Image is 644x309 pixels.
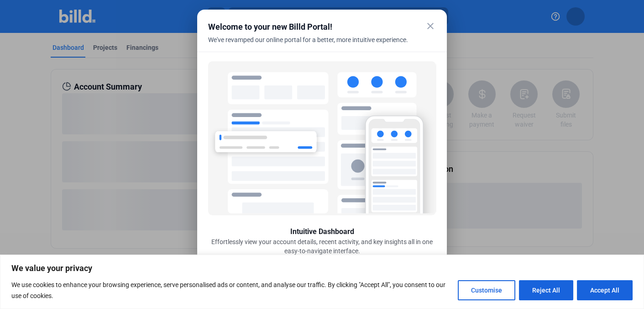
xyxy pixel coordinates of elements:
div: Welcome to your new Billd Portal! [208,21,413,33]
p: We value your privacy [11,263,633,274]
div: Intuitive Dashboard [290,226,354,237]
button: Customise [458,280,515,300]
button: Accept All [577,280,633,300]
button: Reject All [519,280,573,300]
mat-icon: close [425,21,436,32]
div: We've revamped our online portal for a better, more intuitive experience. [208,35,413,55]
div: Effortlessly view your account details, recent activity, and key insights all in one easy-to-navi... [208,237,436,256]
p: We use cookies to enhance your browsing experience, serve personalised ads or content, and analys... [11,279,451,301]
